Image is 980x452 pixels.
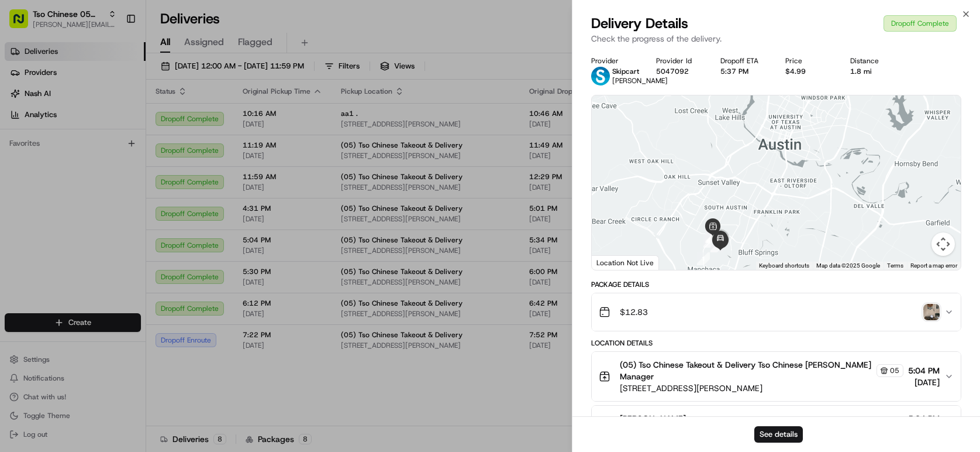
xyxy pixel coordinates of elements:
div: $4.99 [785,67,831,76]
span: Skipcart [612,67,639,76]
span: $12.83 [620,306,648,318]
span: 05 [890,366,899,375]
img: Google [595,255,633,270]
a: Report a map error [910,262,957,269]
div: 1.8 mi [850,67,896,76]
span: [DATE] [908,376,940,388]
div: Price [785,56,831,66]
div: 2 [703,235,716,248]
img: profile_skipcart_partner.png [591,67,610,85]
a: Terms (opens in new tab) [887,262,903,269]
span: (05) Tso Chinese Takeout & Delivery Tso Chinese [PERSON_NAME] Manager [620,359,874,382]
span: [PERSON_NAME] [612,76,668,85]
button: 5047092 [656,67,689,76]
span: 5:04 PM [908,365,940,376]
div: 5:37 PM [720,67,767,76]
button: Keyboard shortcuts [759,262,809,270]
button: (05) Tso Chinese Takeout & Delivery Tso Chinese [PERSON_NAME] Manager05[STREET_ADDRESS][PERSON_NA... [592,352,961,401]
div: Distance [850,56,896,66]
button: Map camera controls [931,232,955,256]
button: $12.83photo_proof_of_delivery image [592,293,961,331]
div: 8 [705,230,718,243]
div: Dropoff ETA [720,56,767,66]
p: Check the progress of the delivery. [591,33,961,44]
a: Open this area in Google Maps (opens a new window) [595,255,633,270]
div: 1 [697,252,710,265]
span: Delivery Details [591,14,688,33]
div: Package Details [591,280,961,289]
button: [PERSON_NAME]5:34 PM [592,406,961,443]
div: Provider [591,56,637,66]
div: Location Not Live [592,255,659,270]
div: Location Details [591,338,961,348]
span: 5:34 PM [908,413,940,424]
button: See details [754,426,803,443]
img: photo_proof_of_delivery image [923,304,940,320]
div: Provider Id [656,56,702,66]
span: [STREET_ADDRESS][PERSON_NAME] [620,382,903,394]
span: Map data ©2025 Google [816,262,880,269]
span: [PERSON_NAME] [620,413,686,424]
